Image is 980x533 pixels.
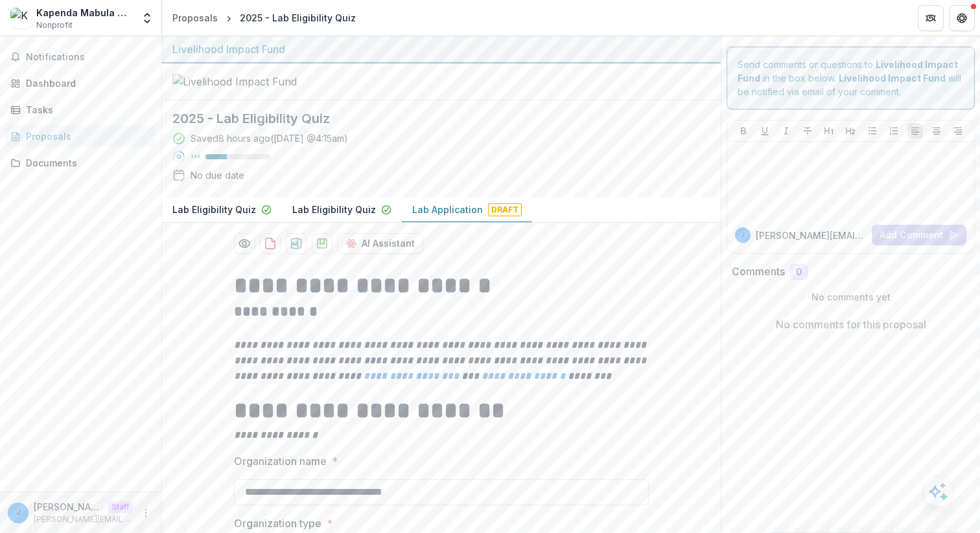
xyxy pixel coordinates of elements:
button: Align Left [907,123,923,139]
button: Get Help [949,5,975,31]
button: Italicize [778,123,794,139]
p: No comments for this proposal [776,317,926,332]
div: Dashboard [26,76,146,90]
div: Documents [26,156,146,170]
button: Notifications [5,47,156,67]
img: Kapenda Mabula Natural Products Ltd [10,8,31,28]
button: download-proposal [286,233,307,254]
button: Bold [736,123,751,139]
button: download-proposal [260,233,281,254]
h2: Comments [732,266,785,278]
p: Organization name [234,453,327,469]
div: 2025 - Lab Eligibility Quiz [240,11,356,25]
button: More [138,505,154,521]
button: Bullet List [865,123,880,139]
button: Preview 5b62e225-f8da-4e2a-b984-803e938df185-4.pdf [234,233,255,254]
a: Proposals [167,8,223,27]
div: Send comments or questions to in the box below. will be notified via email of your comment. [727,47,975,109]
p: Lab Eligibility Quiz [292,203,376,216]
p: Lab Eligibility Quiz [172,203,256,216]
button: Heading 1 [821,123,837,139]
button: Open entity switcher [138,5,156,31]
span: Notifications [26,52,151,63]
nav: breadcrumb [167,8,361,27]
a: Tasks [5,99,156,120]
button: Add Comment [872,225,966,245]
img: Livelihood Impact Fund [172,74,302,89]
button: AI Assistant [338,233,423,254]
div: Livelihood Impact Fund [172,41,710,57]
div: No due date [191,168,244,182]
h2: 2025 - Lab Eligibility Quiz [172,111,690,126]
strong: Livelihood Impact Fund [839,73,946,84]
button: Strike [800,123,815,139]
span: Nonprofit [36,19,73,31]
div: Saved 8 hours ago ( [DATE] @ 4:15am ) [191,131,348,145]
button: Ordered List [886,123,902,139]
p: Lab Application [412,203,483,216]
p: [PERSON_NAME][EMAIL_ADDRESS][DOMAIN_NAME] [34,514,133,525]
button: Heading 2 [843,123,858,139]
a: Dashboard [5,73,156,94]
p: Organization type [234,516,321,531]
a: Documents [5,152,156,174]
a: Proposals [5,126,156,147]
button: Partners [918,5,944,31]
button: Underline [757,123,773,139]
span: Draft [488,203,522,216]
p: Staff [108,501,133,513]
span: 0 [796,267,802,278]
div: Kapenda Mabula Natural Products Ltd [36,6,133,19]
div: Proposals [26,130,146,143]
p: [PERSON_NAME][EMAIL_ADDRESS][DOMAIN_NAME] [756,229,867,242]
p: No comments yet [732,290,970,304]
div: jonah@trytemelio.com [16,508,21,517]
button: Align Right [950,123,966,139]
p: 33 % [191,152,200,161]
div: Tasks [26,103,146,117]
button: Align Center [929,123,944,139]
button: download-proposal [312,233,332,254]
div: jonah@trytemelio.com [741,232,745,238]
p: [PERSON_NAME][EMAIL_ADDRESS][DOMAIN_NAME] [34,500,102,514]
div: Proposals [172,11,218,25]
button: Open AI Assistant [923,476,954,507]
